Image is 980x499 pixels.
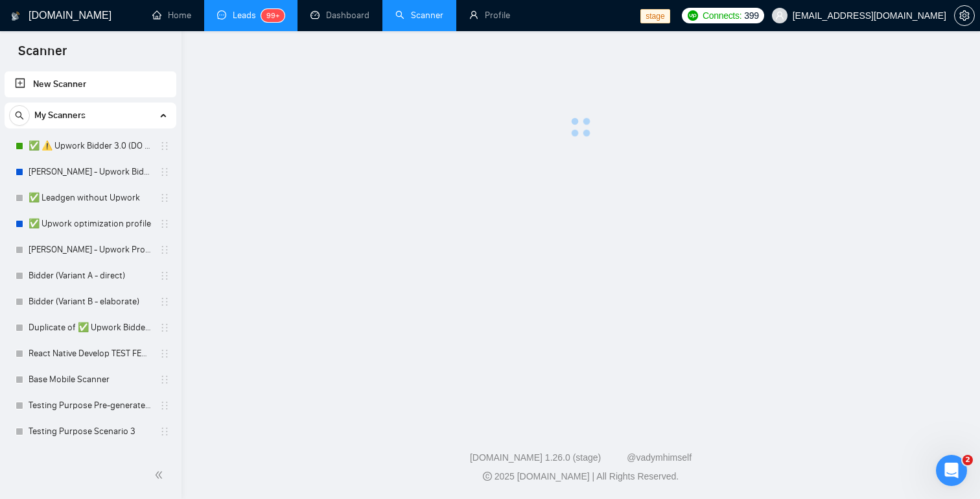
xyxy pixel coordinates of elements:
[688,10,698,21] img: upwork-logo.png
[470,452,601,463] a: [DOMAIN_NAME] 1.26.0 (stage)
[310,10,369,21] a: dashboardDashboard
[159,271,170,281] span: holder
[627,452,692,463] a: @vadymhimself
[640,9,670,23] span: stage
[159,297,170,307] span: holder
[29,133,152,159] a: ✅ ⚠️ Upwork Bidder 3.0 (DO NOT TOUCH)
[10,111,29,120] span: search
[775,11,784,20] span: user
[154,469,167,481] span: double-left
[159,400,170,411] span: holder
[159,348,170,359] span: holder
[159,374,170,385] span: holder
[261,9,285,22] sup: 99+
[29,289,152,315] a: Bidder (Variant B - elaborate)
[159,193,170,203] span: holder
[29,263,152,289] a: Bidder (Variant A - direct)
[159,245,170,255] span: holder
[5,71,176,97] li: New Scanner
[29,185,152,211] a: ✅ Leadgen without Upwork
[29,393,152,419] a: Testing Purpose Pre-generated 1
[217,10,285,21] a: messageLeads99+
[159,323,170,333] span: holder
[936,455,967,486] iframe: Intercom live chat
[483,472,492,481] span: copyright
[29,211,152,237] a: ✅ Upwork optimization profile
[152,10,191,21] a: homeHome
[29,367,152,393] a: Base Mobile Scanner
[469,10,510,21] a: userProfile
[159,167,170,177] span: holder
[29,159,152,185] a: [PERSON_NAME] - Upwork Bidder
[29,419,152,444] a: Testing Purpose Scenario 3
[159,219,170,229] span: holder
[192,470,970,483] div: 2025 [DOMAIN_NAME] | All Rights Reserved.
[11,6,20,27] img: logo
[703,8,741,23] span: Connects:
[34,103,86,128] span: My Scanners
[954,5,975,26] button: setting
[159,141,170,151] span: holder
[15,71,166,97] a: New Scanner
[159,426,170,437] span: holder
[744,8,758,23] span: 399
[29,315,152,341] a: Duplicate of ✅ Upwork Bidder 3.0
[954,10,975,21] a: setting
[29,444,152,470] a: healthcare (A)
[962,455,973,465] span: 2
[29,341,152,367] a: React Native Develop TEST FEB 123
[955,10,974,21] span: setting
[9,105,30,126] button: search
[395,10,443,21] a: searchScanner
[8,42,77,69] span: Scanner
[29,237,152,263] a: [PERSON_NAME] - Upwork Proposal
